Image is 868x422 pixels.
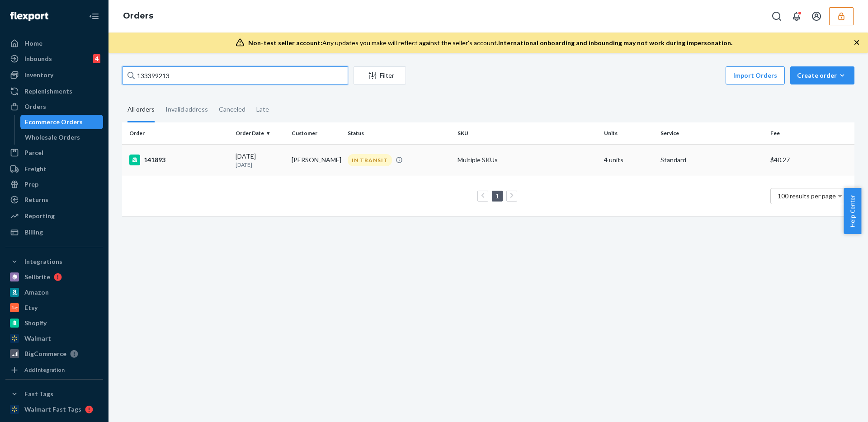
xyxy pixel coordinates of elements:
div: Late [256,98,269,121]
a: Wholesale Orders [20,130,104,145]
div: Add Integration [24,366,65,374]
div: Amazon [24,288,49,297]
a: Reporting [5,209,103,223]
div: Prep [24,180,38,189]
div: Customer [292,129,340,137]
div: Etsy [24,303,38,312]
a: BigCommerce [5,347,103,361]
th: Order [122,122,232,144]
td: [PERSON_NAME] [288,144,344,176]
div: Replenishments [24,87,72,96]
a: Walmart Fast Tags [5,402,103,417]
div: Inventory [24,70,53,80]
button: Open account menu [807,7,826,25]
span: 100 results per page [778,192,836,200]
button: Open Search Box [768,7,786,25]
th: Order Date [232,122,288,144]
div: Integrations [24,257,62,266]
ol: breadcrumbs [116,3,160,29]
a: Home [5,36,103,51]
div: 4 [93,54,100,63]
div: Walmart [24,334,51,343]
a: Amazon [5,285,103,300]
input: Search orders [122,66,348,84]
td: $40.27 [767,144,854,176]
div: Freight [24,164,47,173]
td: Multiple SKUs [454,144,600,176]
a: Sellbrite [5,270,103,284]
div: Shopify [24,319,47,328]
a: Orders [123,11,153,21]
button: Help Center [844,188,861,234]
div: Create order [797,71,848,80]
a: Freight [5,162,103,176]
div: [DATE] [236,152,284,169]
a: Page 1 is your current page [494,192,501,200]
th: Service [657,122,767,144]
button: Integrations [5,254,103,269]
a: Parcel [5,145,103,160]
div: Walmart Fast Tags [24,405,81,414]
div: BigCommerce [24,349,66,358]
th: Status [344,122,454,144]
div: Canceled [219,98,245,121]
div: 141893 [129,155,228,165]
img: Flexport logo [10,12,48,21]
button: Filter [354,66,406,84]
th: Fee [767,122,854,144]
div: Home [24,39,42,48]
span: Non-test seller account: [248,39,322,47]
a: Inbounds4 [5,52,103,66]
div: IN TRANSIT [348,154,392,166]
button: Import Orders [726,66,785,84]
td: 4 units [600,144,656,176]
span: International onboarding and inbounding may not work during impersonation. [498,39,732,47]
a: Replenishments [5,84,103,98]
div: Parcel [24,148,43,157]
a: Etsy [5,300,103,315]
div: Billing [24,228,43,237]
button: Create order [790,66,854,84]
p: [DATE] [236,161,284,169]
div: Reporting [24,211,55,220]
div: Returns [24,195,48,204]
div: Any updates you make will reflect against the seller's account. [248,38,732,47]
button: Fast Tags [5,387,103,401]
div: Ecommerce Orders [25,117,83,127]
div: Wholesale Orders [25,133,80,142]
a: Add Integration [5,365,103,375]
div: Filter [354,71,406,80]
div: Invalid address [165,98,208,121]
a: Returns [5,192,103,207]
div: Sellbrite [24,272,50,281]
a: Prep [5,177,103,192]
a: Billing [5,225,103,239]
div: Orders [24,102,46,111]
a: Walmart [5,331,103,346]
a: Ecommerce Orders [20,115,104,129]
button: Close Navigation [85,7,103,25]
a: Orders [5,99,103,114]
th: Units [600,122,656,144]
th: SKU [454,122,600,144]
button: Open notifications [788,7,806,25]
div: All orders [127,98,155,122]
div: Fast Tags [24,389,53,399]
p: Standard [660,155,763,164]
a: Shopify [5,316,103,330]
a: Inventory [5,68,103,82]
div: Inbounds [24,54,52,63]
